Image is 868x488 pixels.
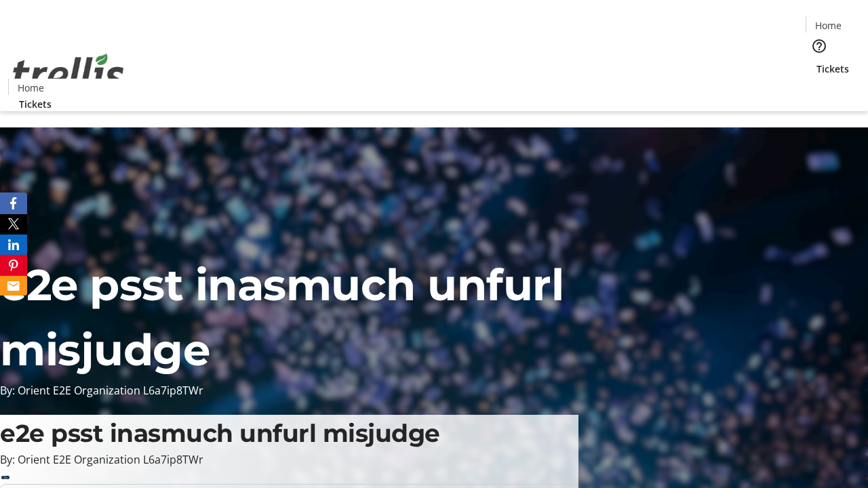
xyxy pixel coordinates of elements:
span: Tickets [19,97,52,111]
a: Home [806,18,850,33]
a: Tickets [806,62,860,76]
a: Tickets [8,97,62,111]
span: Tickets [816,62,849,76]
button: Cart [806,76,833,103]
span: Home [18,81,44,95]
img: Orient E2E Organization L6a7ip8TWr's Logo [8,39,129,106]
button: Help [806,33,833,60]
a: Home [9,81,52,95]
span: Home [815,18,842,33]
